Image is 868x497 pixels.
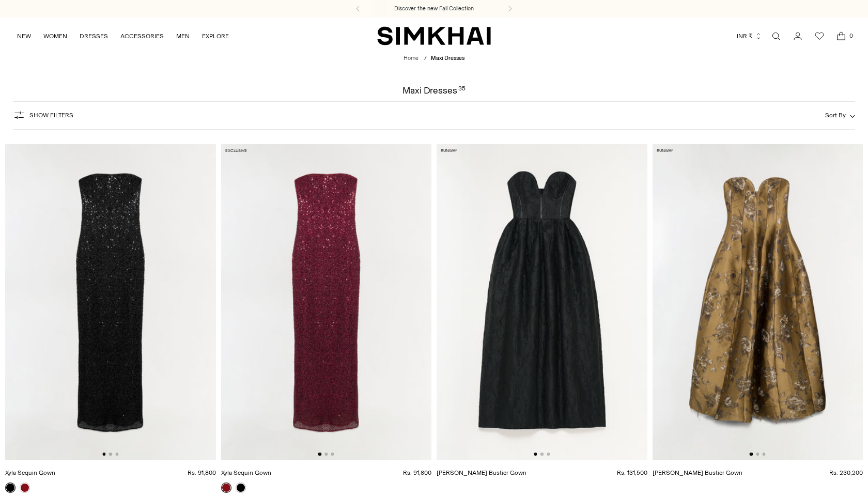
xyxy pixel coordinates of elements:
[825,110,855,121] button: Sort By
[17,25,31,48] a: NEW
[653,469,742,476] a: [PERSON_NAME] Bustier Gown
[750,453,753,456] button: Go to slide 1
[831,26,851,46] a: Open cart modal
[458,86,466,95] div: 35
[787,26,808,46] a: Go to the account page
[809,26,830,46] a: Wishlist
[331,453,334,456] button: Go to slide 3
[547,453,550,456] button: Go to slide 3
[221,144,432,460] img: Xyla Sequin Gown
[221,469,271,476] a: Xyla Sequin Gown
[13,107,73,123] button: Show Filters
[431,55,464,61] span: Maxi Dresses
[846,31,856,40] span: 0
[424,54,427,63] div: /
[202,25,229,48] a: EXPLORE
[766,26,786,46] a: Open search modal
[5,469,55,476] a: Xyla Sequin Gown
[120,25,164,48] a: ACCESSORIES
[825,112,846,119] span: Sort By
[324,453,328,456] button: Go to slide 2
[102,453,105,456] button: Go to slide 1
[404,55,419,61] a: Home
[540,453,544,456] button: Go to slide 2
[756,453,759,456] button: Go to slide 2
[115,453,118,456] button: Go to slide 3
[377,26,491,46] a: SIMKHAI
[437,469,526,476] a: [PERSON_NAME] Bustier Gown
[762,453,765,456] button: Go to slide 3
[5,144,216,460] img: Xyla Sequin Gown
[43,25,67,48] a: WOMEN
[737,25,762,48] button: INR ₹
[29,112,73,119] span: Show Filters
[653,144,863,460] img: Elaria Jacquard Bustier Gown
[402,86,465,95] h1: Maxi Dresses
[176,25,190,48] a: MEN
[318,453,321,456] button: Go to slide 1
[404,54,464,63] nav: breadcrumbs
[109,453,112,456] button: Go to slide 2
[80,25,108,48] a: DRESSES
[394,5,474,13] a: Discover the new Fall Collection
[437,144,647,460] img: Adeena Jacquard Bustier Gown
[534,453,537,456] button: Go to slide 1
